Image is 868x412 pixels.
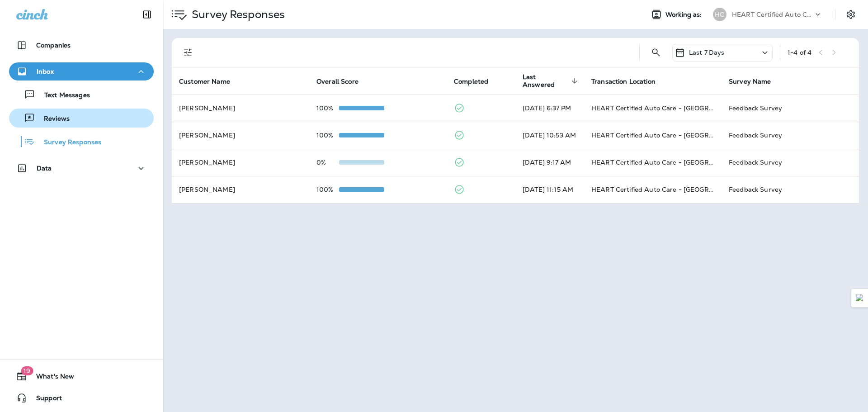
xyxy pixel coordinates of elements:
button: 19What's New [9,367,154,385]
button: Text Messages [9,85,154,104]
button: Reviews [9,109,154,128]
button: Support [9,389,154,407]
p: 0% [316,159,339,166]
button: Search Survey Responses [647,43,665,62]
span: Working as: [665,11,704,19]
p: Companies [36,42,71,49]
img: Detect Auto [856,294,864,302]
span: Transaction Location [591,78,656,85]
p: Inbox [37,68,54,75]
span: Customer Name [179,78,230,85]
p: Last 7 Days [689,49,725,56]
button: Survey Responses [9,132,154,151]
td: [PERSON_NAME] [172,149,309,176]
div: HC [713,8,726,21]
td: [PERSON_NAME] [172,95,309,122]
p: 100% [316,132,339,139]
span: Last Answered [523,73,580,89]
span: Customer Name [179,77,242,85]
button: Companies [9,36,154,54]
td: HEART Certified Auto Care - [GEOGRAPHIC_DATA] [584,176,722,203]
p: Survey Responses [35,138,101,147]
p: Reviews [35,115,70,123]
td: HEART Certified Auto Care - [GEOGRAPHIC_DATA] [584,95,722,122]
span: What's New [27,373,74,384]
td: Feedback Survey [722,149,859,176]
div: 1 - 4 of 4 [788,49,811,56]
p: Survey Responses [188,8,285,21]
button: Data [9,159,154,177]
span: Support [27,394,62,405]
span: Survey Name [729,78,771,85]
td: [DATE] 9:17 AM [515,149,584,176]
button: Filters [179,43,197,62]
button: Collapse Sidebar [134,5,160,24]
button: Inbox [9,62,154,81]
span: Overall Score [316,78,359,85]
p: Text Messages [35,91,90,100]
td: HEART Certified Auto Care - [GEOGRAPHIC_DATA] [584,149,722,176]
td: [DATE] 11:15 AM [515,176,584,203]
span: Transaction Location [591,77,667,85]
span: Last Answered [523,73,569,89]
span: Completed [454,78,488,85]
td: [PERSON_NAME] [172,176,309,203]
td: Feedback Survey [722,95,859,122]
p: 100% [316,104,339,112]
button: Settings [843,6,859,23]
td: [DATE] 10:53 AM [515,122,584,149]
td: Feedback Survey [722,122,859,149]
p: Data [37,165,52,172]
span: Overall Score [316,77,370,85]
span: Survey Name [729,77,783,85]
td: [PERSON_NAME] [172,122,309,149]
p: HEART Certified Auto Care [732,11,813,18]
td: [DATE] 6:37 PM [515,95,584,122]
span: Completed [454,77,500,85]
td: HEART Certified Auto Care - [GEOGRAPHIC_DATA] [584,122,722,149]
span: 19 [21,366,33,375]
td: Feedback Survey [722,176,859,203]
p: 100% [316,186,339,193]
